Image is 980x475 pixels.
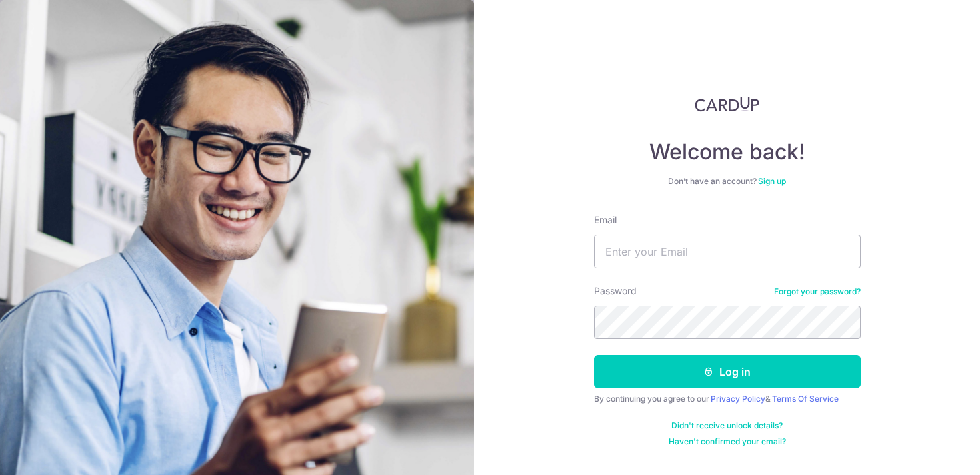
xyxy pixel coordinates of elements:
a: Haven't confirmed your email? [669,436,786,447]
a: Terms Of Service [772,394,839,404]
label: Email [594,213,617,227]
img: CardUp Logo [695,96,760,112]
div: By continuing you agree to our & [594,394,861,404]
button: Log in [594,355,861,388]
a: Sign up [758,176,786,186]
div: Don’t have an account? [594,176,861,187]
a: Privacy Policy [711,394,765,404]
label: Password [594,284,637,298]
a: Didn't receive unlock details? [671,420,783,431]
h4: Welcome back! [594,139,861,165]
a: Forgot your password? [774,286,861,297]
input: Enter your Email [594,235,861,268]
